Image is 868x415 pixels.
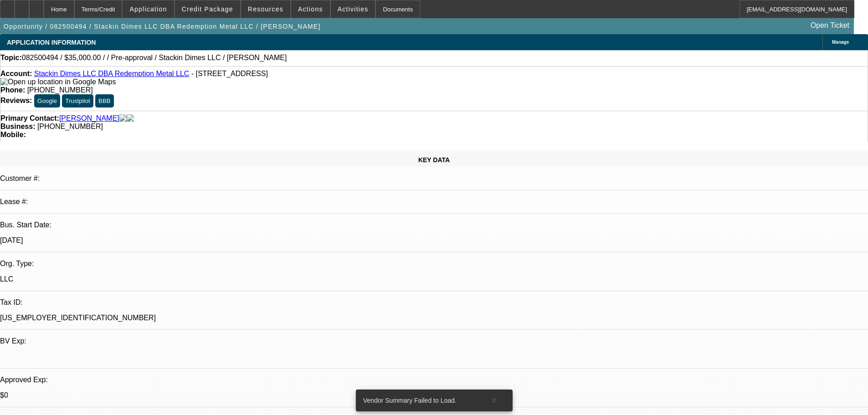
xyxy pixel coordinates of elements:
[338,5,369,13] span: Activities
[34,70,190,77] a: Stackin Dimes LLC DBA Redemption Metal LLC
[59,114,119,123] a: [PERSON_NAME]
[418,156,450,164] span: KEY DATA
[0,97,32,104] strong: Reviews:
[807,18,853,33] a: Open Ticket
[291,0,330,18] button: Actions
[492,397,497,404] span: X
[298,5,323,13] span: Actions
[241,0,290,18] button: Resources
[22,54,287,62] span: 082500494 / $35,000.00 / / Pre-approval / Stackin Dimes LLC / [PERSON_NAME]
[119,114,127,123] img: facebook-icon.png
[0,86,25,94] strong: Phone:
[0,123,35,130] strong: Business:
[129,5,167,13] span: Application
[4,23,321,30] span: Opportunity / 082500494 / Stackin Dimes LLC DBA Redemption Metal LLC / [PERSON_NAME]
[182,5,233,13] span: Credit Package
[0,78,116,86] a: View Google Maps
[832,40,849,45] span: Manage
[127,114,134,123] img: linkedin-icon.png
[331,0,375,18] button: Activities
[0,54,22,62] strong: Topic:
[0,114,59,123] strong: Primary Contact:
[248,5,283,13] span: Resources
[175,0,240,18] button: Credit Package
[0,70,32,77] strong: Account:
[34,94,60,108] button: Google
[123,0,174,18] button: Application
[27,86,93,94] span: [PHONE_NUMBER]
[0,131,26,138] strong: Mobile:
[95,94,114,108] button: BBB
[7,39,96,46] span: APPLICATION INFORMATION
[37,123,103,130] span: [PHONE_NUMBER]
[62,94,93,108] button: Trustpilot
[356,389,480,411] div: Vendor Summary Failed to Load.
[480,392,509,409] button: X
[191,70,268,77] span: - [STREET_ADDRESS]
[0,78,116,86] img: Open up location in Google Maps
